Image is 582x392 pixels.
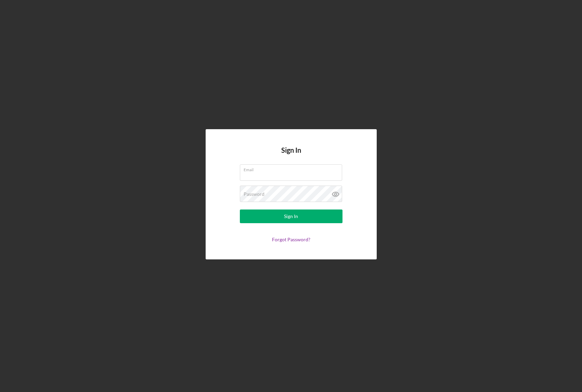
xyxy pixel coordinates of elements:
[272,236,310,242] a: Forgot Password?
[240,209,342,223] button: Sign In
[244,191,264,197] label: Password
[284,209,298,223] div: Sign In
[281,146,301,164] h4: Sign In
[244,165,342,172] label: Email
